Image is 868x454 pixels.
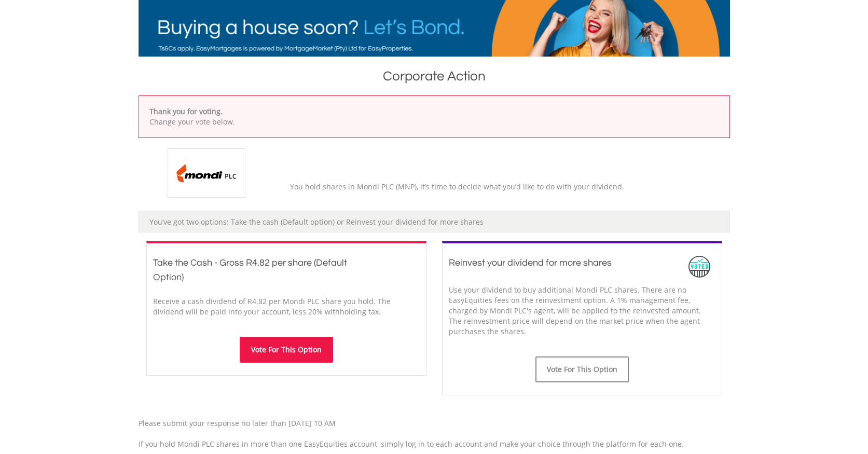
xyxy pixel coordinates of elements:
button: Vote For This Option [535,356,629,382]
span: Receive a cash dividend of R4.82 per Mondi PLC share you hold. The dividend will be paid into you... [153,296,391,317]
span: You’ve got two options: Take the cash (Default option) or Reinvest your dividend for more shares [149,217,484,227]
button: Vote For This Option [240,337,333,363]
span: You hold shares in Mondi PLC (MNP), it’s time to decide what you’d like to do with your dividend. [290,182,624,191]
span: Take the Cash - Gross R4.82 per share (Default Option) [153,258,347,282]
b: Thank you for voting. [149,106,223,116]
p: Change your vote below. [149,117,719,127]
span: Use your dividend to buy additional Mondi PLC shares. There are no EasyEquities fees on the reinv... [449,285,701,336]
span: Please submit your response no later than [DATE] 10 AM If you hold Mondi PLC shares in more than ... [139,418,684,449]
img: EQU.ZA.MNP.png [168,148,245,198]
h1: Corporate Action [139,67,730,90]
span: Reinvest your dividend for more shares [449,258,612,268]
